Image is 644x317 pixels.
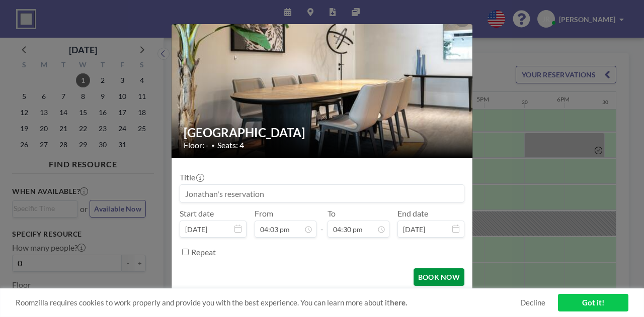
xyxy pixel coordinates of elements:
[520,298,545,307] a: Decline
[191,247,216,257] label: Repeat
[184,140,209,150] span: Floor: -
[320,212,324,234] span: -
[217,140,244,150] span: Seats: 4
[390,298,407,307] a: here.
[180,172,203,182] label: Title
[184,125,461,140] h2: [GEOGRAPHIC_DATA]
[397,208,428,219] label: End date
[414,268,464,286] button: BOOK NOW
[328,208,336,219] label: To
[255,208,273,219] label: From
[16,298,520,307] span: Roomzilla requires cookies to work properly and provide you with the best experience. You can lea...
[558,294,628,311] a: Got it!
[180,208,214,219] label: Start date
[180,185,464,202] input: Jonathan's reservation
[211,142,215,149] span: •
